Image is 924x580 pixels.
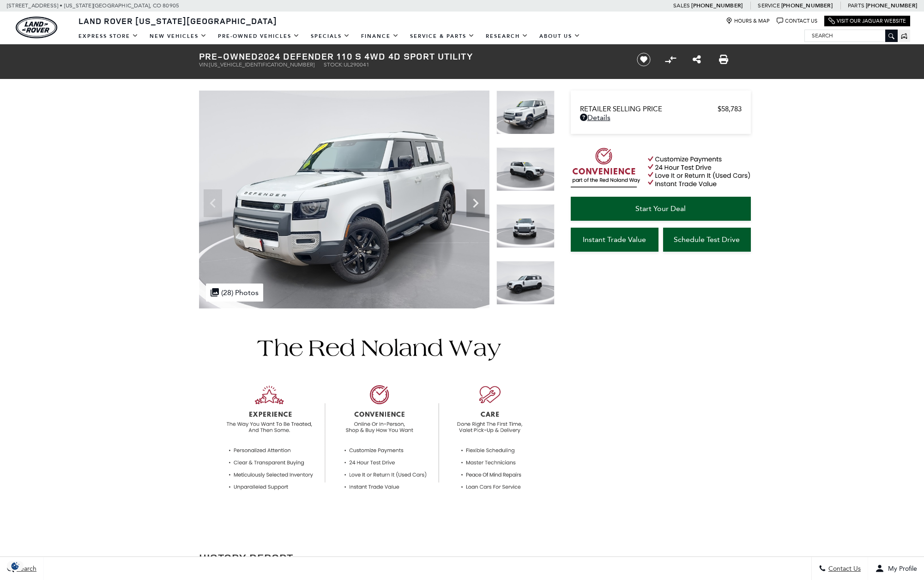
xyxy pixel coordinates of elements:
button: Save vehicle [634,52,654,67]
span: UL290041 [344,61,369,68]
span: Land Rover [US_STATE][GEOGRAPHIC_DATA] [79,15,277,26]
a: Visit Our Jaguar Website [828,18,906,24]
span: Sales [673,2,690,9]
a: Share this Pre-Owned 2024 Defender 110 S 4WD 4D Sport Utility [693,54,701,65]
h1: 2024 Defender 110 S 4WD 4D Sport Utility [199,51,622,61]
img: Used 2024 Fuji White Land Rover S image 3 [496,204,555,248]
img: Used 2024 Fuji White Land Rover S image 1 [199,91,489,308]
span: Schedule Test Drive [674,235,740,244]
div: Next [466,189,485,217]
img: Used 2024 Fuji White Land Rover S image 2 [496,147,555,191]
img: Show me the Carfax [520,552,555,575]
nav: Main Navigation [73,28,586,44]
a: About Us [534,28,586,44]
a: Print this Pre-Owned 2024 Defender 110 S 4WD 4D Sport Utility [719,54,728,65]
span: [US_VEHICLE_IDENTIFICATION_NUMBER] [209,61,314,68]
a: Contact Us [777,18,817,24]
h2: History Report [199,552,293,564]
section: Click to Open Cookie Consent Modal [5,561,26,571]
a: [PHONE_NUMBER] [691,2,743,9]
a: Instant Trade Value [571,228,658,252]
span: Parts [848,2,864,9]
a: New Vehicles [144,28,212,44]
a: Finance [356,28,405,44]
span: $58,783 [718,105,742,113]
input: Search [805,30,897,41]
a: Start Your Deal [571,197,751,221]
a: Specials [305,28,356,44]
a: Details [580,113,742,122]
a: Land Rover [US_STATE][GEOGRAPHIC_DATA] [73,15,283,26]
span: Service [758,2,779,9]
a: Research [480,28,534,44]
div: (28) Photos [206,284,263,302]
strong: Pre-Owned [199,50,258,62]
span: Instant Trade Value [583,235,646,244]
a: [PHONE_NUMBER] [781,2,833,9]
a: [PHONE_NUMBER] [866,2,917,9]
img: Land Rover [16,17,57,38]
span: Retailer Selling Price [580,105,718,113]
a: Hours & Map [726,18,770,24]
a: [STREET_ADDRESS] • [US_STATE][GEOGRAPHIC_DATA], CO 80905 [7,2,179,9]
a: EXPRESS STORE [73,28,144,44]
span: Stock: [324,61,344,68]
span: My Profile [884,565,917,573]
img: Opt-Out Icon [5,561,26,571]
a: land-rover [16,17,57,38]
img: Used 2024 Fuji White Land Rover S image 4 [496,261,555,305]
span: VIN: [199,61,209,68]
span: Start Your Deal [635,204,686,213]
span: Contact Us [826,565,861,573]
button: Compare vehicle [664,53,677,66]
a: Service & Parts [405,28,480,44]
button: Open user profile menu [868,557,924,580]
a: Schedule Test Drive [663,228,751,252]
img: Used 2024 Fuji White Land Rover S image 1 [496,91,555,134]
a: Pre-Owned Vehicles [212,28,305,44]
a: Retailer Selling Price $58,783 [580,105,742,113]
